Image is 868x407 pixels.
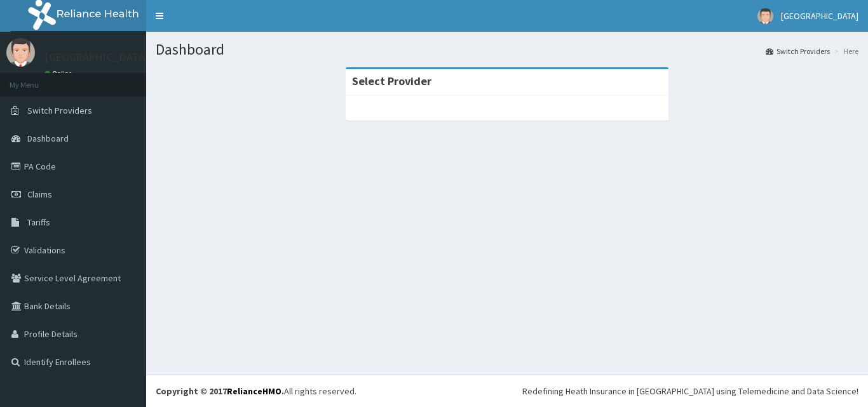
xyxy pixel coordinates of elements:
span: [GEOGRAPHIC_DATA] [781,10,858,22]
a: Online [44,69,75,78]
strong: Copyright © 2017 . [156,385,284,397]
span: Tariffs [27,217,50,228]
img: User Image [757,8,773,24]
div: Redefining Heath Insurance in [GEOGRAPHIC_DATA] using Telemedicine and Data Science! [522,385,858,397]
li: Here [831,46,858,57]
footer: All rights reserved. [146,375,868,407]
span: Dashboard [27,133,69,144]
a: RelianceHMO [227,385,281,397]
span: Switch Providers [27,105,92,116]
img: User Image [6,38,35,67]
strong: Select Provider [352,74,431,88]
p: [GEOGRAPHIC_DATA] [44,51,149,63]
a: Switch Providers [766,46,830,57]
span: Claims [27,189,52,200]
h1: Dashboard [156,41,858,58]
